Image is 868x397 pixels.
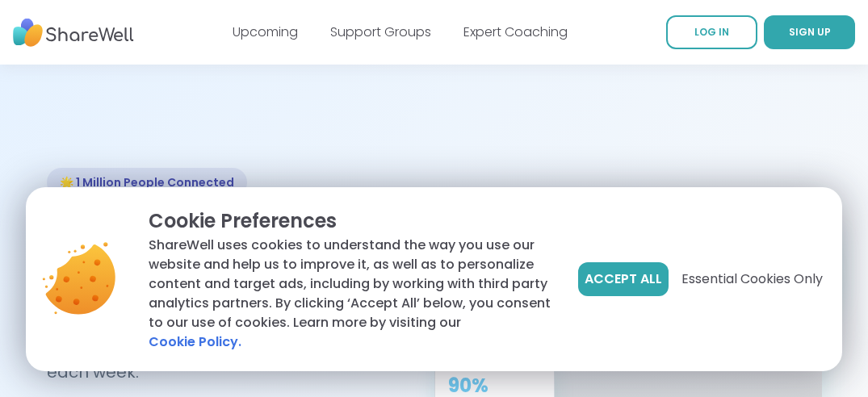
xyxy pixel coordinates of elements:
span: SIGN UP [789,25,831,39]
a: SIGN UP [764,15,855,49]
a: Upcoming [233,23,298,41]
img: ShareWell Nav Logo [13,10,134,55]
a: Cookie Policy. [149,332,241,352]
span: Essential Cookies Only [681,270,823,289]
a: Support Groups [330,23,431,41]
span: LOG IN [694,25,729,39]
a: LOG IN [666,15,757,49]
div: 🌟 1 Million People Connected [47,168,247,197]
a: Expert Coaching [463,23,568,41]
p: ShareWell uses cookies to understand the way you use our website and help us to improve it, as we... [149,236,552,352]
button: Accept All [578,262,669,296]
span: Accept All [585,270,662,289]
p: Cookie Preferences [149,207,552,236]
